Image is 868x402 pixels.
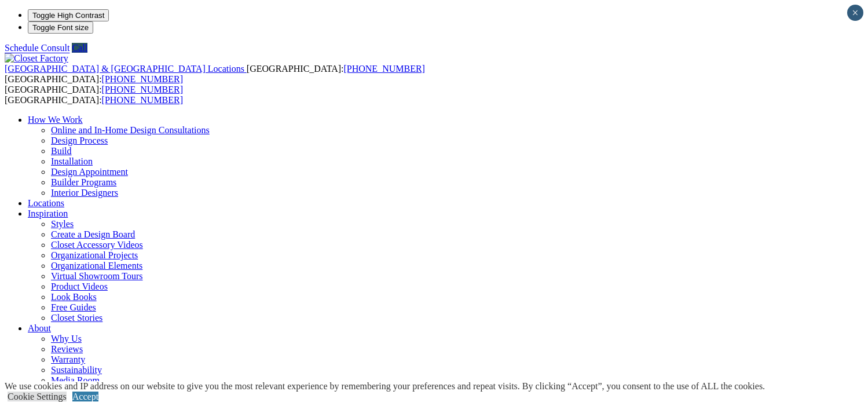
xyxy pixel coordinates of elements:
a: Build [51,146,72,156]
a: Closet Stories [51,313,102,323]
a: Online and In-Home Design Consultations [51,125,210,135]
button: Toggle Font size [28,21,93,34]
a: Locations [28,198,64,208]
a: Design Appointment [51,167,128,177]
a: Cookie Settings [8,392,67,401]
a: Media Room [51,375,100,385]
a: Look Books [51,292,97,302]
span: Toggle High Contrast [32,11,104,20]
a: Create a Design Board [51,229,135,239]
a: Sustainability [51,365,102,375]
div: We use cookies and IP address on our website to give you the most relevant experience by remember... [5,381,765,392]
a: Inspiration [28,209,68,218]
a: Closet Accessory Videos [51,240,143,250]
a: Reviews [51,344,83,354]
a: Design Process [51,136,108,145]
a: [GEOGRAPHIC_DATA] & [GEOGRAPHIC_DATA] Locations [5,64,247,74]
a: Warranty [51,355,85,364]
span: [GEOGRAPHIC_DATA]: [GEOGRAPHIC_DATA]: [5,85,183,105]
a: About [28,323,51,333]
a: Call [72,43,87,53]
a: Builder Programs [51,177,116,187]
a: Installation [51,156,93,166]
a: [PHONE_NUMBER] [102,74,183,84]
a: [PHONE_NUMBER] [102,85,183,94]
a: Styles [51,219,74,229]
a: How We Work [28,115,83,125]
a: [PHONE_NUMBER] [343,64,424,74]
a: Accept [72,392,98,401]
a: Free Guides [51,302,96,312]
a: Virtual Showroom Tours [51,271,143,281]
a: Why Us [51,334,82,343]
a: Schedule Consult [5,43,69,53]
button: Close [847,5,863,21]
img: Closet Factory [5,53,68,64]
span: [GEOGRAPHIC_DATA] & [GEOGRAPHIC_DATA] Locations [5,64,244,74]
span: Toggle Font size [32,23,89,32]
a: Interior Designers [51,188,118,198]
a: Organizational Elements [51,261,142,271]
span: [GEOGRAPHIC_DATA]: [GEOGRAPHIC_DATA]: [5,64,425,84]
a: Organizational Projects [51,250,138,260]
a: [PHONE_NUMBER] [102,95,183,105]
button: Toggle High Contrast [28,9,109,21]
a: Product Videos [51,282,108,291]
